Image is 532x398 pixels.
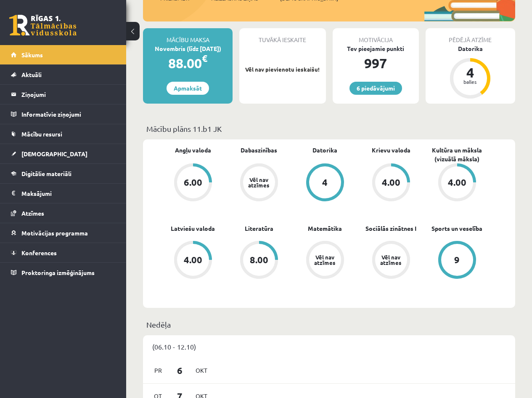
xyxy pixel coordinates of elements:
span: Proktoringa izmēģinājums [21,269,95,276]
div: 6.00 [184,178,202,187]
div: 4.00 [382,178,400,187]
a: Datorika 4 balles [426,44,515,100]
div: 4.00 [184,255,202,264]
a: Sociālās zinātnes I [365,224,416,233]
a: 8.00 [226,241,292,280]
a: Datorika [312,146,337,155]
span: Pr [149,364,167,377]
div: (06.10 - 12.10) [143,335,515,358]
a: Atzīmes [11,203,116,223]
a: Matemātika [308,224,342,233]
a: 4.00 [424,163,490,203]
span: Motivācijas programma [21,229,88,237]
span: Sākums [21,51,43,59]
a: Krievu valoda [372,146,410,155]
a: Latviešu valoda [171,224,215,233]
a: Vēl nav atzīmes [358,241,424,280]
div: Vēl nav atzīmes [313,254,337,265]
div: 88.00 [143,53,233,73]
p: Mācību plāns 11.b1 JK [146,123,512,134]
a: Apmaksāt [167,82,209,95]
div: balles [458,79,483,84]
a: 6.00 [160,163,226,203]
a: Aktuāli [11,65,116,84]
a: 4.00 [358,163,424,203]
a: Mācību resursi [11,124,116,144]
a: 4 [292,163,358,203]
div: Tev pieejamie punkti [333,44,419,53]
a: Vēl nav atzīmes [226,163,292,203]
a: 4.00 [160,241,226,280]
a: Rīgas 1. Tālmācības vidusskola [9,15,77,36]
div: 9 [454,255,460,264]
div: 4 [458,66,483,79]
a: Maksājumi [11,184,116,203]
span: Konferences [21,249,57,256]
div: Pēdējā atzīme [426,28,515,44]
a: Sports un veselība [431,224,482,233]
span: Mācību resursi [21,130,62,138]
span: Atzīmes [21,209,44,217]
a: Informatīvie ziņojumi [11,104,116,124]
div: Motivācija [333,28,419,44]
a: Literatūra [245,224,273,233]
div: 8.00 [250,255,268,264]
a: Vēl nav atzīmes [292,241,358,280]
a: [DEMOGRAPHIC_DATA] [11,144,116,163]
a: Sākums [11,45,116,64]
span: Digitālie materiāli [21,170,71,177]
a: 9 [424,241,490,280]
legend: Informatīvie ziņojumi [21,104,116,124]
a: Angļu valoda [175,146,211,155]
a: Digitālie materiāli [11,164,116,183]
a: Motivācijas programma [11,223,116,243]
span: 6 [167,363,193,377]
span: [DEMOGRAPHIC_DATA] [21,150,87,158]
div: Tuvākā ieskaite [239,28,326,44]
a: Kultūra un māksla (vizuālā māksla) [424,146,490,163]
a: Proktoringa izmēģinājums [11,263,116,282]
a: Ziņojumi [11,85,116,104]
legend: Ziņojumi [21,85,116,104]
div: 4.00 [448,178,466,187]
a: Dabaszinības [241,146,277,155]
legend: Maksājumi [21,184,116,203]
div: Vēl nav atzīmes [247,177,271,188]
div: Novembris (līdz [DATE]) [143,44,233,53]
div: Mācību maksa [143,28,233,44]
a: 6 piedāvājumi [349,82,402,95]
span: Aktuāli [21,71,42,78]
div: Vēl nav atzīmes [379,254,403,265]
p: Nedēļa [146,319,512,330]
div: 4 [322,178,328,187]
span: € [202,52,207,64]
p: Vēl nav pievienotu ieskaišu! [244,65,321,74]
span: Okt [193,364,210,377]
div: Datorika [426,44,515,53]
div: 997 [333,53,419,73]
a: Konferences [11,243,116,262]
